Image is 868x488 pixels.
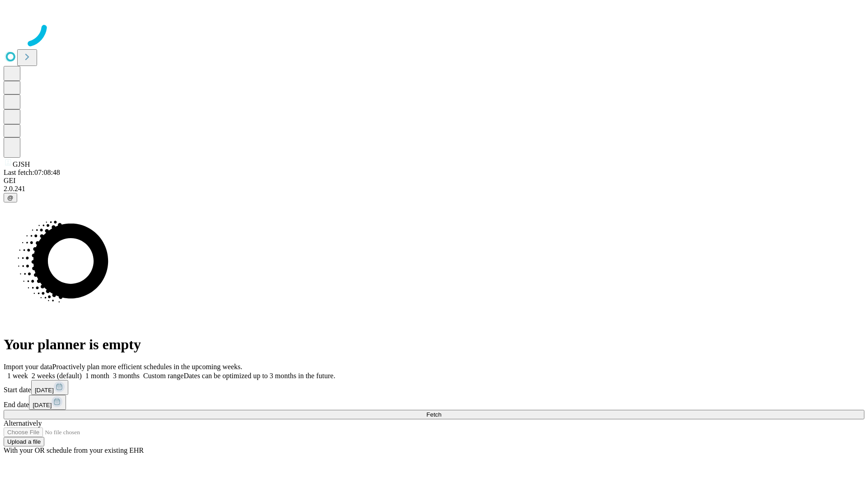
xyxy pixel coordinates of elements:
[85,372,109,380] span: 1 month
[4,380,864,395] div: Start date
[4,169,60,176] span: Last fetch: 07:08:48
[4,395,864,410] div: End date
[113,372,140,380] span: 3 months
[4,185,864,193] div: 2.0.241
[4,410,864,419] button: Fetch
[29,395,66,410] button: [DATE]
[4,363,52,371] span: Import your data
[7,372,28,380] span: 1 week
[13,160,30,168] span: GJSH
[4,419,42,427] span: Alternatively
[31,380,68,395] button: [DATE]
[4,177,864,185] div: GEI
[32,372,82,380] span: 2 weeks (default)
[35,387,54,394] span: [DATE]
[52,363,242,371] span: Proactively plan more efficient schedules in the upcoming weeks.
[184,372,335,380] span: Dates can be optimized up to 3 months in the future.
[7,194,14,201] span: @
[4,437,44,446] button: Upload a file
[4,336,864,353] h1: Your planner is empty
[4,193,17,202] button: @
[33,402,52,408] span: [DATE]
[143,372,184,380] span: Custom range
[426,411,441,418] span: Fetch
[4,446,144,454] span: With your OR schedule from your existing EHR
